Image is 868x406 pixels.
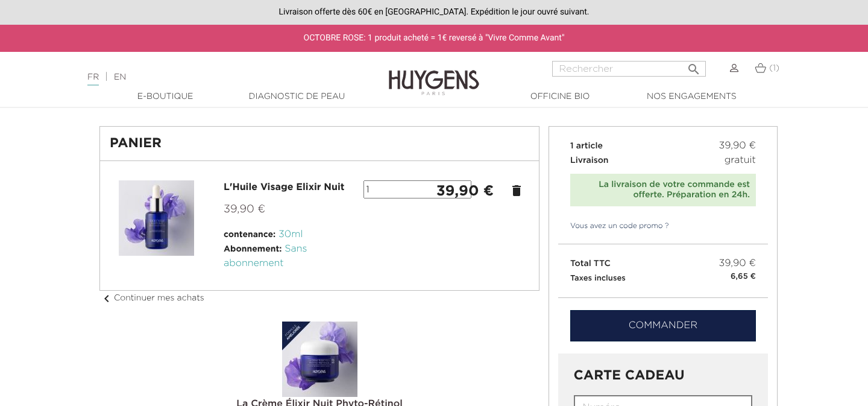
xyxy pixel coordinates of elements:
a: L'Huile Visage Elixir Nuit [224,183,344,192]
a: FR [87,73,99,86]
a: E-Boutique [105,90,225,103]
a: chevron_leftContinuer mes achats [99,294,204,302]
div: La livraison de votre commande est offerte. Préparation en 24h. [576,180,750,200]
span: 1 article [570,142,603,150]
h3: CARTE CADEAU [574,369,753,383]
a: Diagnostic de peau [236,90,357,103]
a: delete [509,183,524,198]
a: Vous avez un code promo ? [558,221,669,232]
span: Total TTC [570,259,611,268]
span: 30ml [278,230,303,239]
span: Abonnement: [224,245,281,253]
small: 6,65 € [731,271,756,283]
small: Taxes incluses [570,274,626,282]
a: Officine Bio [500,90,620,103]
img: L\'Huile Visage Elixir Nuit [119,180,194,256]
input: Rechercher [552,61,706,77]
i: chevron_left [99,291,114,306]
img: Huygens [389,51,479,97]
span: contenance: [224,230,275,239]
span: 39,90 € [719,139,756,153]
div: | [81,70,353,84]
span: 39,90 € [224,204,265,215]
img: La Crème Élixir Nuit Phyto-Rétinol [282,322,357,397]
a: EN [114,73,126,81]
a: Commander [570,310,756,341]
a: Nos engagements [631,90,752,103]
span: gratuit [725,153,756,168]
span: 39,90 € [719,256,756,271]
strong: 39,90 € [436,184,494,198]
i:  [687,59,701,73]
span: Livraison [570,156,609,165]
button:  [683,57,705,74]
h1: Panier [110,136,529,151]
a: (1) [755,63,779,73]
span: (1) [769,64,779,72]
